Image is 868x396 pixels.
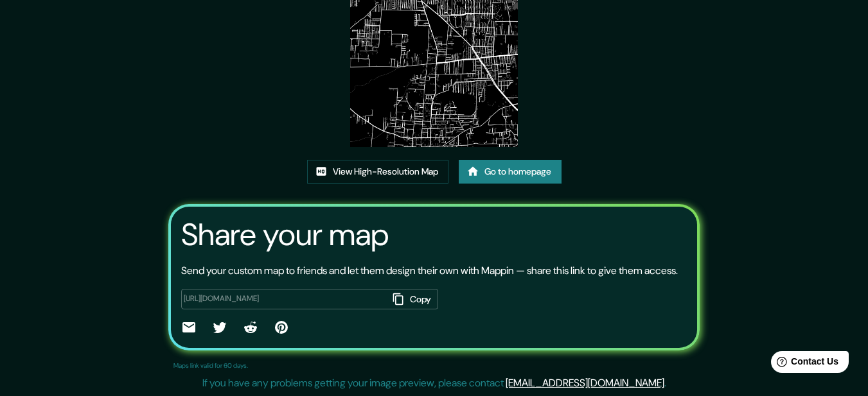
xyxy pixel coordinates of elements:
[388,289,438,310] button: Copy
[173,361,248,370] p: Maps link valid for 60 days.
[202,375,666,391] p: If you have any problems getting your image preview, please contact .
[181,217,389,253] h3: Share your map
[459,160,562,184] a: Go to homepage
[754,346,854,382] iframe: Help widget launcher
[181,263,678,279] p: Send your custom map to friends and let them design their own with Mappin — share this link to gi...
[307,160,448,184] a: View High-Resolution Map
[506,376,664,390] a: [EMAIL_ADDRESS][DOMAIN_NAME]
